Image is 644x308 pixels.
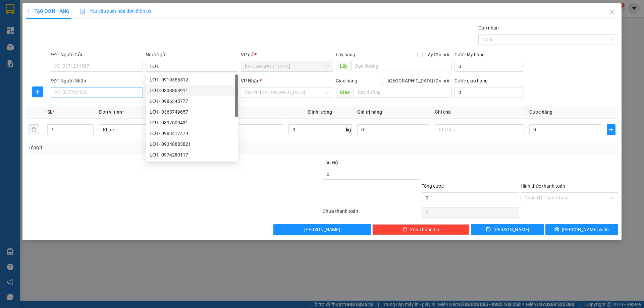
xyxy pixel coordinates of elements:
div: LỢI - 0974280117 [146,149,238,160]
span: VP Nhận [241,78,260,83]
span: Lấy [336,61,351,71]
label: Cước lấy hàng [454,52,485,57]
span: Khác [103,125,184,135]
div: SĐT Người Nhận [51,77,143,84]
span: delete [402,227,407,232]
div: NHƯ BÌNH [78,21,132,29]
label: Cước giao hàng [454,78,488,83]
span: Lấy hàng [336,52,355,57]
button: save[PERSON_NAME] [471,224,544,235]
input: Dọc đường [354,87,452,98]
div: LỢI - 0919556512 [146,74,238,85]
span: [GEOGRAPHIC_DATA] tận nơi [385,77,452,84]
span: Cước hàng [529,109,552,115]
input: Dọc đường [351,61,452,71]
span: DĐ: [78,42,88,49]
span: Giá trị hàng [357,109,382,115]
input: Ghi Chú [435,124,524,135]
div: LỢI - 09348883821 [150,140,234,148]
div: LỢI - 0397600431 [146,117,238,128]
span: plus [33,89,43,95]
div: [PERSON_NAME] [78,6,132,21]
span: Đơn vị tính [99,109,124,115]
div: LỢI - 0986345777 [150,98,234,105]
div: VP gửi [241,51,333,58]
div: LỢI - 0986345777 [146,96,238,107]
label: Hình thức thanh toán [521,183,565,189]
div: LỢI - 0919556512 [150,76,234,83]
div: LỢI - 0363749657 [150,108,234,116]
button: delete [29,124,39,135]
button: [PERSON_NAME] [273,224,371,235]
div: LỢI - 0983417479 [146,128,238,139]
input: Cước lấy hàng [454,61,523,72]
div: LỢI - 0363749657 [146,107,238,117]
div: LỢI - 0974280117 [150,151,234,159]
div: LỢI - 0833863911 [146,85,238,96]
span: TẠO ĐƠN HÀNG [26,8,69,14]
div: LỢI - 0397600431 [150,119,234,126]
span: Nhận: [78,6,95,13]
div: LỢI - 0833863911 [150,87,234,94]
span: Thu Hộ [323,160,338,165]
label: Gán nhãn [478,25,499,30]
th: Ghi chú [432,106,527,119]
span: plus [26,9,31,13]
span: [PERSON_NAME] và In [562,226,609,233]
input: Cước giao hàng [454,87,523,98]
span: SÀI GÒN [245,61,329,71]
span: Tổng cước [422,183,444,189]
button: plus [32,86,43,97]
button: plus [607,124,615,135]
span: Giao hàng [336,78,357,83]
span: Định lượng [308,109,332,115]
button: printer[PERSON_NAME] và In [545,224,618,235]
div: Người gửi [146,51,238,58]
input: 0 [357,124,429,135]
span: SL [47,109,53,115]
span: [PERSON_NAME] [493,226,529,233]
span: [PERSON_NAME] [304,226,340,233]
div: Chưa thanh toán [322,207,421,219]
span: plus [607,127,615,132]
span: Giao [336,87,354,98]
span: Yêu cầu xuất hóa đơn điện tử [80,8,151,14]
div: LỢI - 0983417479 [150,130,234,137]
div: [GEOGRAPHIC_DATA] [6,6,74,21]
span: save [486,227,491,232]
span: Gửi: [6,6,16,13]
span: close [609,10,615,15]
span: kg [345,124,352,135]
div: SĐT Người Gửi [51,51,143,58]
input: VD: Bàn, Ghế [194,124,283,135]
img: icon [80,9,86,14]
button: deleteXóa Thông tin [372,224,470,235]
div: LỢI - 09348883821 [146,139,238,149]
span: Lấy tận nơi [423,51,452,58]
div: Tổng: 1 [29,144,249,151]
span: printer [554,227,559,232]
span: Xóa Thông tin [410,226,439,233]
button: Close [603,3,622,22]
